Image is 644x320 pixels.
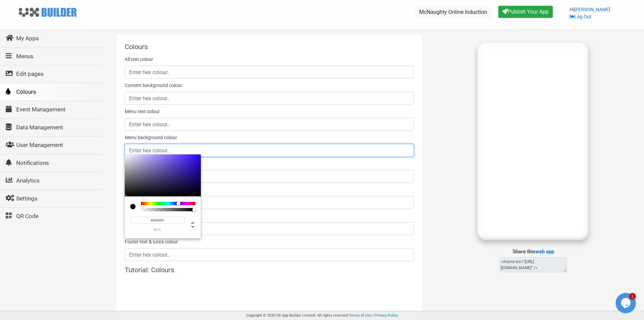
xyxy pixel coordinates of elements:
[17,5,78,19] img: UX Builder
[415,6,492,19] a: McNaughty Online Induction
[130,228,185,232] label: hex
[498,6,553,18] button: Publish Your App
[570,6,610,26] div: Hi
[375,313,398,318] a: Privacy Policy
[574,7,610,12] a: [PERSON_NAME]
[570,14,591,19] a: Log Out
[616,293,637,313] iframe: chat widget
[349,313,372,318] a: Terms of Use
